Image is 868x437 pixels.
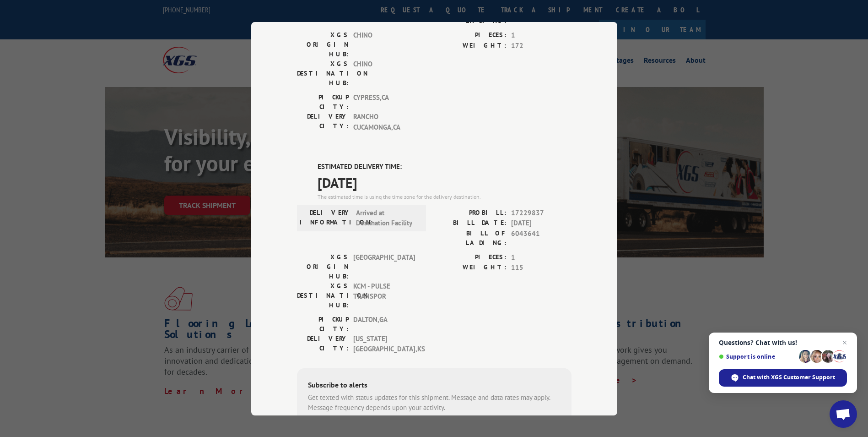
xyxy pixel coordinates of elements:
[353,333,415,354] span: [US_STATE][GEOGRAPHIC_DATA] , KS
[297,93,349,112] label: PICKUP CITY:
[353,93,415,112] span: CYPRESS , CA
[719,353,796,360] span: Support is online
[356,208,418,228] span: Arrived at Destination Facility
[511,208,571,218] span: 17229837
[297,314,349,333] label: PICKUP CITY:
[511,252,571,262] span: 1
[434,228,507,247] label: BILL OF LADING:
[297,333,349,354] label: DELIVERY CITY:
[511,6,571,26] span: 632823
[353,59,415,88] span: CHINO
[318,192,571,201] div: The estimated time is using the time zone for the delivery destination.
[434,6,507,26] label: BILL OF LADING:
[353,112,415,132] span: RANCHO CUCAMONGA , CA
[511,218,571,229] span: [DATE]
[511,30,571,41] span: 1
[353,281,415,310] span: KCM - PULSE TRANSPOR
[434,218,507,229] label: BILL DATE:
[511,228,571,247] span: 6043641
[434,30,507,41] label: PIECES:
[308,379,561,392] div: Subscribe to alerts
[308,392,561,413] div: Get texted with status updates for this shipment. Message and data rates may apply. Message frequ...
[830,400,857,428] div: Open chat
[511,262,571,273] span: 115
[353,30,415,59] span: CHINO
[297,252,349,281] label: XGS ORIGIN HUB:
[434,40,507,51] label: WEIGHT:
[300,208,351,228] label: DELIVERY INFORMATION:
[743,373,835,382] span: Chat with XGS Customer Support
[839,337,850,348] span: Close chat
[318,172,571,192] span: [DATE]
[719,339,847,346] span: Questions? Chat with us!
[719,369,847,387] div: Chat with XGS Customer Support
[353,314,415,333] span: DALTON , GA
[434,252,507,262] label: PIECES:
[434,208,507,218] label: PROBILL:
[297,281,349,310] label: XGS DESTINATION HUB:
[297,59,349,88] label: XGS DESTINATION HUB:
[297,112,349,132] label: DELIVERY CITY:
[353,252,415,281] span: [GEOGRAPHIC_DATA]
[511,40,571,51] span: 172
[318,162,571,172] label: ESTIMATED DELIVERY TIME:
[434,262,507,273] label: WEIGHT:
[297,30,349,59] label: XGS ORIGIN HUB:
